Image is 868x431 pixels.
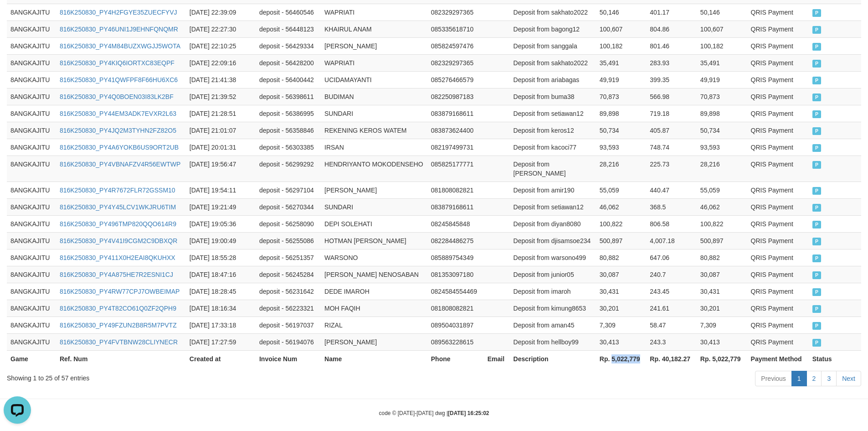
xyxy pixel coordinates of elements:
td: deposit - 56194076 [256,333,321,350]
td: deposit - 56358846 [256,122,321,139]
td: QRIS Payment [747,333,809,350]
td: 30,201 [596,300,647,317]
td: 8ANGKAJITU [7,300,56,317]
td: 368.5 [646,198,697,215]
a: 816K250830_PY4RW77CPJ7OWBEIMAP [60,288,180,295]
a: 816K250830_PY41QWFPF8F66HU6XC6 [60,76,178,83]
a: Next [836,371,861,386]
td: IRSAN [321,139,427,156]
strong: [DATE] 16:25:02 [448,410,489,416]
td: QRIS Payment [747,198,809,215]
td: 50,734 [596,122,647,139]
td: 083873624400 [427,122,484,139]
td: deposit - 56270344 [256,198,321,215]
td: QRIS Payment [747,283,809,300]
td: 8ANGKAJITU [7,182,56,198]
td: 8ANGKAJITU [7,333,56,350]
a: 816K250830_PY4T82CO61Q0ZF2QPH9 [60,305,176,312]
td: QRIS Payment [747,37,809,54]
td: Deposit from djisamsoe234 [510,232,596,249]
td: Deposit from setiawan12 [510,105,596,122]
td: [PERSON_NAME] [321,37,427,54]
td: Deposit from aman45 [510,317,596,333]
td: 283.93 [646,54,697,71]
th: Payment Method [747,350,809,367]
th: Description [510,350,596,367]
td: 8ANGKAJITU [7,249,56,266]
a: 816K250830_PY4VBNAFZV4R56EWTWP [60,161,180,168]
th: Game [7,350,56,367]
td: Deposit from imaroh [510,283,596,300]
td: [DATE] 22:10:25 [186,37,256,54]
td: Deposit from buma38 [510,88,596,105]
a: Previous [755,371,791,386]
td: SUNDARI [321,105,427,122]
span: PAID [812,254,822,262]
td: 8ANGKAJITU [7,21,56,37]
span: PAID [812,204,822,212]
td: 8ANGKAJITU [7,37,56,54]
td: 93,593 [596,139,647,156]
td: 7,309 [697,317,747,333]
td: DEDE IMAROH [321,283,427,300]
td: KHAIRUL ANAM [321,21,427,37]
span: PAID [812,288,822,296]
td: 748.74 [646,139,697,156]
td: 8ANGKAJITU [7,215,56,232]
td: 082329297365 [427,54,484,71]
td: 8ANGKAJITU [7,156,56,182]
td: QRIS Payment [747,88,809,105]
span: PAID [812,161,822,169]
td: 440.47 [646,182,697,198]
td: 083879168611 [427,198,484,215]
span: PAID [812,43,822,51]
td: 58.47 [646,317,697,333]
span: PAID [812,238,822,245]
td: [DATE] 21:41:38 [186,71,256,88]
td: 089504031897 [427,317,484,333]
td: [DATE] 18:47:16 [186,266,256,283]
td: QRIS Payment [747,139,809,156]
td: Deposit from hellboy99 [510,333,596,350]
td: QRIS Payment [747,105,809,122]
td: [DATE] 17:27:59 [186,333,256,350]
td: [DATE] 21:01:07 [186,122,256,139]
small: code © [DATE]-[DATE] dwg | [379,410,489,416]
td: 46,062 [596,198,647,215]
span: PAID [812,93,822,101]
td: 7,309 [596,317,647,333]
td: 405.87 [646,122,697,139]
td: 082329297365 [427,4,484,21]
td: SUNDARI [321,198,427,215]
td: 399.35 [646,71,697,88]
td: [DATE] 18:55:28 [186,249,256,266]
td: 566.98 [646,88,697,105]
th: Name [321,350,427,367]
td: deposit - 56258090 [256,215,321,232]
span: PAID [812,271,822,279]
td: [PERSON_NAME] NENOSABAN [321,266,427,283]
td: QRIS Payment [747,156,809,182]
td: 8ANGKAJITU [7,283,56,300]
td: 55,059 [697,182,747,198]
td: 083879168611 [427,105,484,122]
a: 816K250830_PY44EM3ADK7EVXR2L63 [60,110,176,117]
span: PAID [812,77,822,84]
td: Deposit from ariabagas [510,71,596,88]
a: 1 [791,371,807,386]
td: QRIS Payment [747,182,809,198]
span: PAID [812,144,822,152]
td: Deposit from kimung8653 [510,300,596,317]
td: HOTMAN [PERSON_NAME] [321,232,427,249]
td: DEPI SOLEHATI [321,215,427,232]
td: Deposit from bagong12 [510,21,596,37]
td: 085824597476 [427,37,484,54]
a: 816K250830_PY46UNI1J9EHNFQNQMR [60,26,178,33]
td: Deposit from junior05 [510,266,596,283]
td: deposit - 56303385 [256,139,321,156]
td: 082284486275 [427,232,484,249]
td: deposit - 56398611 [256,88,321,105]
span: PAID [812,221,822,228]
td: BUDIMAN [321,88,427,105]
td: 35,491 [697,54,747,71]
